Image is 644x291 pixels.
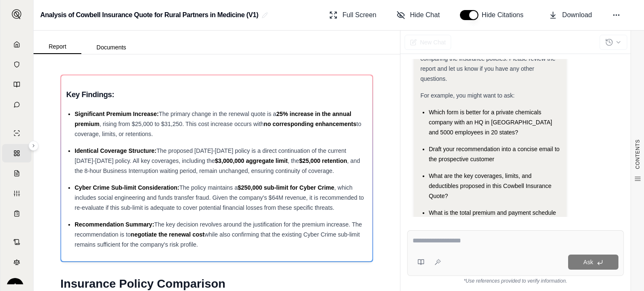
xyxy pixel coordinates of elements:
div: *Use references provided to verify information. [407,276,624,284]
span: Which form is better for a private chemicals company with an HQ in [GEOGRAPHIC_DATA] and 5000 emp... [429,109,552,136]
button: Documents [81,41,141,54]
span: $25,000 retention [299,157,347,164]
span: Download [562,10,592,20]
span: The policy maintains a [179,184,238,191]
img: Expand sidebar [12,9,22,19]
button: Expand sidebar [8,6,25,23]
h2: Analysis of Cowbell Insurance Quote for Rural Partners in Medicine (V1) [40,8,258,23]
span: The proposed [DATE]-[DATE] policy is a direct continuation of the current [DATE]-[DATE] policy. A... [75,147,346,164]
span: to coverage, limits, or retentions. [75,121,361,137]
span: The primary change in the renewal quote is a [159,111,276,117]
span: Full Screen [343,10,377,20]
a: Prompt Library [2,75,31,94]
span: For example, you might want to ask: [421,92,515,99]
span: CONTENTS [634,139,641,169]
span: , which includes social engineering and funds transfer fraud. Given the company's $64M revenue, i... [75,184,364,211]
span: Ask [583,259,593,265]
a: Policy Comparisons [2,144,31,162]
span: Draft your recommendation into a concise email to the prospective customer [429,146,560,162]
span: $250,000 sub-limit for Cyber Crime [238,184,334,191]
button: Full Screen [326,7,380,23]
span: What are the key coverages, limits, and deductibles proposed in this Cowbell Insurance Quote? [429,173,552,199]
a: Legal Search Engine [2,253,31,271]
span: , rising from $25,000 to $31,250. This cost increase occurs with [99,121,264,127]
span: Hide Citations [482,10,529,20]
span: Cyber Crime Sub-limit Consideration: [75,184,179,191]
span: Recommendation Summary: [75,221,154,228]
button: Download [545,7,595,23]
span: no corresponding enhancements [264,121,356,127]
button: Ask [568,255,618,270]
a: Home [2,35,31,54]
button: Hide Chat [393,7,443,23]
a: Custom Report [2,184,31,203]
button: Report [34,40,81,54]
a: Documents Vault [2,55,31,74]
h3: Key Findings: [66,87,367,102]
span: $3,000,000 aggregate limit [215,157,288,164]
button: Expand sidebar [29,141,39,151]
span: The key decision revolves around the justification for the premium increase. The recommendation i... [75,221,362,238]
a: Coverage Table [2,204,31,223]
a: Single Policy [2,124,31,142]
span: , the [288,157,299,164]
span: Significant Premium Increase: [75,111,159,117]
a: Contract Analysis [2,233,31,251]
a: Claim Coverage [2,164,31,183]
span: Hide Chat [410,10,440,20]
span: negotiate the renewal cost [131,231,205,238]
span: while also confirming that the existing Cyber Crime sub-limit remains sufficient for the company'... [75,231,360,248]
span: Identical Coverage Structure: [75,147,156,154]
a: Chat [2,95,31,114]
span: What is the total premium and payment schedule outlined in the quote? [429,209,556,226]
